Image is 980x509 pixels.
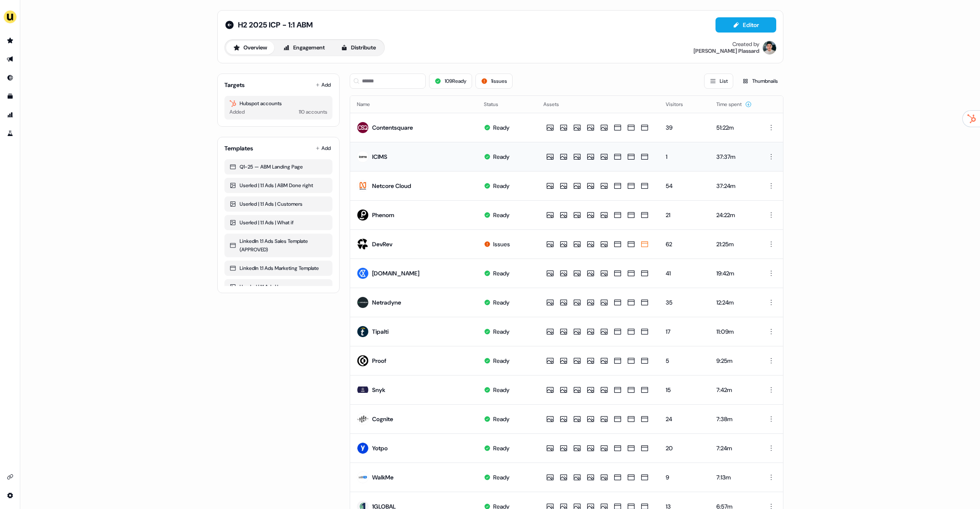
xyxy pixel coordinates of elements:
div: Targets [224,81,245,89]
div: Ready [493,444,510,452]
a: Go to templates [3,90,17,103]
div: Yotpo [372,444,388,452]
div: Proof [372,357,386,365]
a: Go to experiments [3,127,17,140]
div: 7:38m [716,415,752,423]
button: Visitors [666,97,693,112]
div: 9 [666,473,703,482]
div: Userled | 1:1 Ads | Love [229,283,327,291]
div: 21 [666,211,703,219]
div: 12:24m [716,298,752,307]
div: [PERSON_NAME] Plassard [694,48,759,54]
div: 1 [666,152,703,161]
div: DevRev [372,240,392,248]
button: 1issues [475,73,513,89]
a: Go to outbound experience [3,52,17,66]
div: Ready [493,269,510,278]
div: 54 [666,182,703,190]
div: 51:22m [716,123,752,132]
div: Hubspot accounts [229,99,327,108]
div: 20 [666,444,703,452]
div: 15 [666,386,703,394]
button: Time spent [716,97,752,112]
div: 35 [666,298,703,307]
div: 19:42m [716,269,752,278]
div: Issues [493,240,510,248]
div: ICIMS [372,152,387,161]
div: 37:37m [716,152,752,161]
div: Created by [732,41,759,48]
a: Editor [715,22,776,30]
div: Ready [493,182,510,190]
div: Ready [493,473,510,482]
div: 5 [666,357,703,365]
div: Contentsquare [372,123,413,132]
button: Add [314,142,332,154]
div: Userled | 1:1 Ads | ABM Done right [229,181,327,190]
button: Overview [226,41,274,54]
div: Ready [493,123,510,132]
button: Engagement [276,41,332,54]
a: Go to attribution [3,108,17,122]
button: Add [314,79,332,91]
div: 24:22m [716,211,752,219]
div: LinkedIn 1:1 Ads Sales Template (APPROVED) [229,237,327,254]
div: 24 [666,415,703,423]
div: 7:24m [716,444,752,452]
button: Status [484,97,508,112]
div: 62 [666,240,703,248]
div: [DOMAIN_NAME] [372,269,419,278]
div: LinkedIn 1:1 Ads Marketing Template [229,264,327,272]
button: List [704,73,733,89]
div: Ready [493,152,510,161]
div: Userled | 1:1 Ads | What if [229,218,327,227]
div: Ready [493,415,510,423]
div: Netcore Cloud [372,182,411,190]
div: 110 accounts [299,108,327,116]
div: 41 [666,269,703,278]
button: Editor [715,17,776,33]
th: Assets [537,96,659,113]
div: 21:25m [716,240,752,248]
div: Ready [493,298,510,307]
div: 17 [666,327,703,336]
div: Cognite [372,415,393,423]
div: Ready [493,357,510,365]
div: 37:24m [716,182,752,190]
div: Tipalti [372,327,389,336]
button: Thumbnails [737,73,783,89]
div: 7:13m [716,473,752,482]
div: Q1-25 — ABM Landing Page [229,163,327,171]
div: 39 [666,123,703,132]
div: Ready [493,211,510,219]
div: Templates [224,144,253,152]
div: 9:25m [716,357,752,365]
a: Go to integrations [3,470,17,484]
div: Snyk [372,386,385,394]
div: 7:42m [716,386,752,394]
a: Go to prospects [3,34,17,47]
a: Go to integrations [3,489,17,502]
button: Distribute [334,41,383,54]
div: Added [229,108,245,116]
img: Vincent [763,41,776,54]
div: Phenom [372,211,394,219]
div: Netradyne [372,298,401,307]
div: Userled | 1:1 Ads | Customers [229,200,327,208]
span: H2 2025 ICP - 1:1 ABM [238,20,313,30]
a: Go to Inbound [3,71,17,84]
div: WalkMe [372,473,394,482]
button: 109Ready [429,73,472,89]
div: 11:09m [716,327,752,336]
div: Ready [493,386,510,394]
div: Ready [493,327,510,336]
button: Name [357,97,380,112]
